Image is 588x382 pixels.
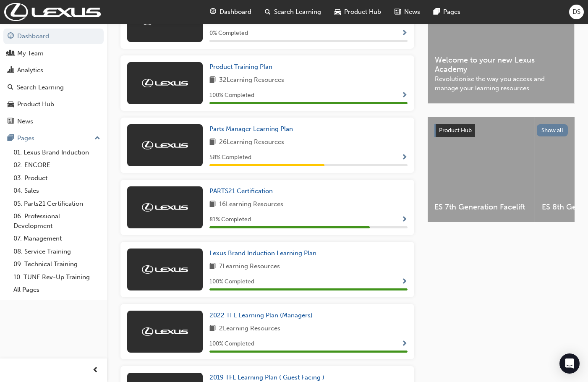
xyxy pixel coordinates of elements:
[220,7,251,17] span: Dashboard
[219,324,280,334] span: 2 Learning Resources
[434,7,440,17] span: pages-icon
[401,152,408,163] button: Show Progress
[395,7,401,17] span: news-icon
[10,258,104,271] a: 09. Technical Training
[3,27,104,131] button: DashboardMy TeamAnalyticsSearch LearningProduct HubNews
[209,186,276,196] a: PARTS21 Certification
[427,3,467,21] a: pages-iconPages
[8,84,13,92] span: search-icon
[8,67,14,74] span: chart-icon
[209,91,254,100] span: 100 % Completed
[3,63,104,78] a: Analytics
[209,153,251,162] span: 58 % Completed
[219,262,280,272] span: 7 Learning Resources
[10,146,104,159] a: 01. Lexus Brand Induction
[344,7,381,17] span: Product Hub
[10,210,104,232] a: 06. Professional Development
[209,374,324,381] span: 2019 TFL Learning Plan ( Guest Facing )
[209,124,296,134] a: Parts Manager Learning Plan
[388,3,427,21] a: news-iconNews
[8,33,14,40] span: guage-icon
[17,83,64,92] div: Search Learning
[209,125,293,133] span: Parts Manager Learning Plan
[219,199,283,210] span: 16 Learning Resources
[258,3,328,21] a: search-iconSearch Learning
[8,118,14,126] span: news-icon
[209,262,216,272] span: book-icon
[17,49,44,58] div: My Team
[17,99,54,109] div: Product Hub
[142,79,188,87] img: Trak
[401,277,408,287] button: Show Progress
[209,249,316,257] span: Lexus Brand Induction Learning Plan
[10,172,104,185] a: 03. Product
[10,197,104,210] a: 05. Parts21 Certification
[404,7,420,17] span: News
[439,127,472,134] span: Product Hub
[274,7,321,17] span: Search Learning
[265,7,271,17] span: search-icon
[4,3,101,21] img: Trak
[219,75,284,86] span: 32 Learning Resources
[17,117,33,126] div: News
[209,199,216,210] span: book-icon
[401,278,408,286] span: Show Progress
[209,29,248,38] span: 0 % Completed
[10,184,104,197] a: 04. Sales
[435,74,567,93] span: Revolutionise the way you access and manage your learning resources.
[428,117,535,222] a: ES 7th Generation Facelift
[209,277,254,287] span: 100 % Completed
[209,62,276,72] a: Product Training Plan
[8,135,14,142] span: pages-icon
[209,215,251,225] span: 81 % Completed
[434,124,568,137] a: Product HubShow all
[3,80,104,95] a: Search Learning
[10,159,104,172] a: 02. ENCORE
[210,7,216,17] span: guage-icon
[401,90,408,101] button: Show Progress
[401,28,408,39] button: Show Progress
[209,249,320,258] a: Lexus Brand Induction Learning Plan
[401,340,408,348] span: Show Progress
[3,114,104,129] a: News
[142,265,188,274] img: Trak
[559,353,580,374] div: Open Intercom Messenger
[401,216,408,224] span: Show Progress
[3,29,104,44] a: Dashboard
[435,55,567,74] span: Welcome to your new Lexus Academy
[142,203,188,212] img: Trak
[401,92,408,99] span: Show Progress
[3,97,104,112] a: Product Hub
[3,131,104,146] button: Pages
[443,7,460,17] span: Pages
[10,283,104,296] a: All Pages
[17,65,43,75] div: Analytics
[572,7,580,17] span: DS
[142,141,188,149] img: Trak
[92,365,99,376] span: prev-icon
[401,215,408,225] button: Show Progress
[10,271,104,284] a: 10. TUNE Rev-Up Training
[209,187,273,195] span: PARTS21 Certification
[209,311,313,319] span: 2022 TFL Learning Plan (Managers)
[10,232,104,245] a: 07. Management
[537,124,568,136] button: Show all
[401,30,408,37] span: Show Progress
[209,339,254,349] span: 100 % Completed
[569,5,584,19] button: DS
[3,46,104,61] a: My Team
[219,137,284,148] span: 26 Learning Resources
[142,327,188,336] img: Trak
[434,202,528,212] span: ES 7th Generation Facelift
[401,339,408,349] button: Show Progress
[94,133,100,144] span: up-icon
[335,7,341,17] span: car-icon
[10,245,104,258] a: 08. Service Training
[8,50,14,58] span: people-icon
[209,137,216,148] span: book-icon
[209,311,316,320] a: 2022 TFL Learning Plan (Managers)
[17,133,34,143] div: Pages
[203,3,258,21] a: guage-iconDashboard
[209,63,272,71] span: Product Training Plan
